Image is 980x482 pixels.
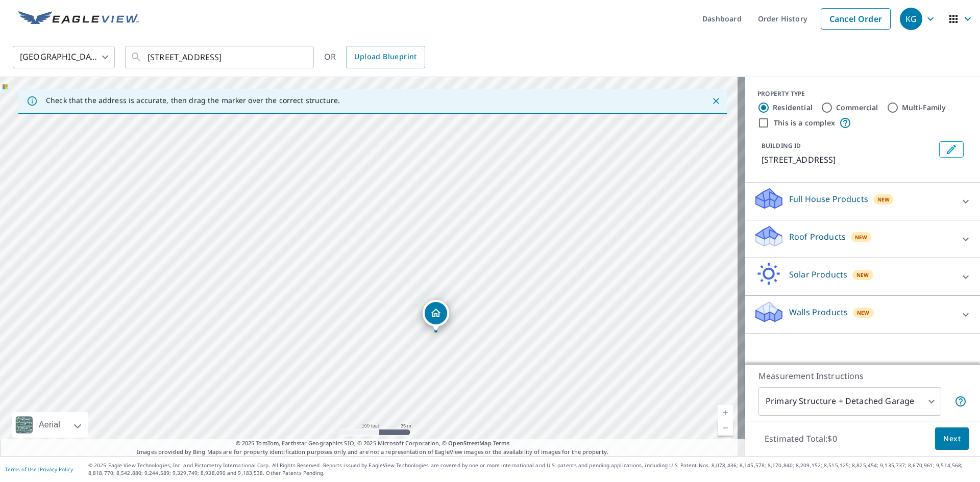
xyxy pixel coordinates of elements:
span: Next [943,433,961,445]
a: Cancel Order [821,8,891,30]
p: | [5,466,73,472]
button: Close [709,94,723,108]
p: Walls Products [789,306,848,318]
button: Next [935,427,969,450]
p: Measurement Instructions [758,370,967,382]
div: Aerial [12,412,88,438]
span: New [855,233,868,241]
a: OpenStreetMap [448,439,491,447]
div: Aerial [36,412,63,438]
div: OR [324,46,425,68]
span: New [856,271,869,279]
div: Full House ProductsNew [753,187,972,216]
label: This is a complex [774,118,835,128]
span: Your report will include the primary structure and a detached garage if one exists. [954,395,967,408]
p: Full House Products [789,193,868,205]
input: Search by address or latitude-longitude [148,43,293,71]
label: Commercial [836,103,878,113]
span: © 2025 TomTom, Earthstar Geographics SIO, © 2025 Microsoft Corporation, © [236,439,510,448]
label: Multi-Family [902,103,946,113]
div: Dropped pin, building 1, Residential property, 9001 Tacoma Ave S Tacoma, WA 98444 [423,300,449,332]
div: KG [900,8,922,30]
p: BUILDING ID [762,141,801,150]
div: [GEOGRAPHIC_DATA] [13,43,115,71]
span: Upload Blueprint [354,50,416,63]
a: Current Level 18, Zoom In [718,405,733,420]
p: [STREET_ADDRESS] [762,154,935,166]
a: Current Level 18, Zoom Out [718,420,733,436]
a: Privacy Policy [40,466,73,473]
a: Terms [493,439,510,447]
span: New [877,195,890,204]
p: Solar Products [789,268,847,281]
a: Terms of Use [5,466,37,473]
div: Solar ProductsNew [753,262,972,291]
p: Roof Products [789,231,846,243]
div: PROPERTY TYPE [757,89,968,98]
div: Primary Structure + Detached Garage [758,387,941,416]
span: New [857,309,870,317]
p: Check that the address is accurate, then drag the marker over the correct structure. [46,96,340,105]
label: Residential [773,103,813,113]
p: © 2025 Eagle View Technologies, Inc. and Pictometry International Corp. All Rights Reserved. Repo... [88,462,975,477]
a: Upload Blueprint [346,46,425,68]
p: Estimated Total: $0 [756,427,845,450]
div: Walls ProductsNew [753,300,972,329]
img: EV Logo [18,11,139,27]
div: Roof ProductsNew [753,224,972,253]
button: Edit building 1 [939,141,964,158]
